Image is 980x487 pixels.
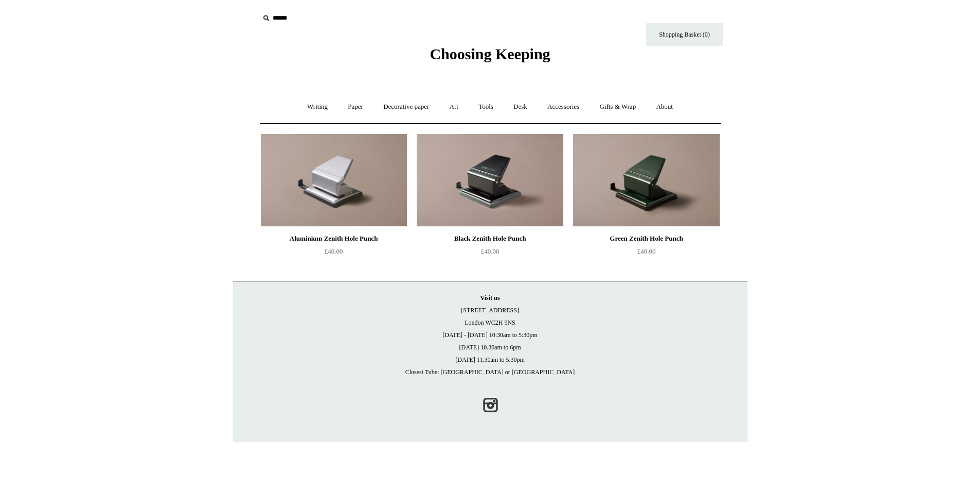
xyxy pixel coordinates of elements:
[469,93,503,121] a: Tools
[417,134,563,227] img: Black Zenith Hole Punch
[504,93,537,121] a: Desk
[479,394,502,416] a: Instagram
[298,93,337,121] a: Writing
[590,93,645,121] a: Gifts & Wrap
[263,232,404,245] div: Aluminium Zenith Hole Punch
[538,93,589,121] a: Accessories
[261,232,407,275] a: Aluminium Zenith Hole Punch £40.00
[325,247,343,255] span: £40.00
[480,294,500,301] strong: Visit us
[419,232,560,245] div: Black Zenith Hole Punch
[261,134,407,227] a: Aluminium Zenith Hole Punch Aluminium Zenith Hole Punch
[573,134,719,227] img: Green Zenith Hole Punch
[647,93,682,121] a: About
[417,232,563,275] a: Black Zenith Hole Punch £40.00
[243,292,737,378] p: [STREET_ADDRESS] London WC2H 9NS [DATE] - [DATE] 10:30am to 5:30pm [DATE] 10.30am to 6pm [DATE] 1...
[338,93,372,121] a: Paper
[646,23,723,46] a: Shopping Basket (0)
[430,54,550,61] a: Choosing Keeping
[573,232,719,275] a: Green Zenith Hole Punch £40.00
[374,93,438,121] a: Decorative paper
[261,134,407,227] img: Aluminium Zenith Hole Punch
[576,232,717,245] div: Green Zenith Hole Punch
[637,247,656,255] span: £40.00
[481,247,500,255] span: £40.00
[417,134,563,227] a: Black Zenith Hole Punch Black Zenith Hole Punch
[440,93,468,121] a: Art
[430,45,550,62] span: Choosing Keeping
[573,134,719,227] a: Green Zenith Hole Punch Green Zenith Hole Punch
